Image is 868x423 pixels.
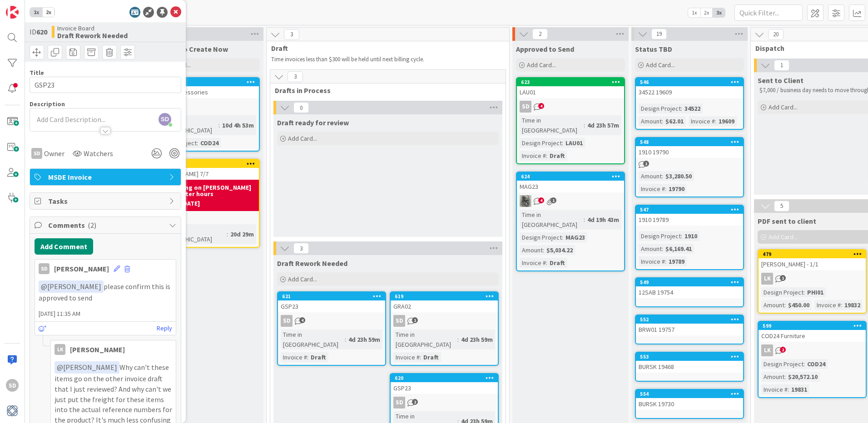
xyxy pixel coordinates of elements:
[457,334,459,344] span: :
[640,279,743,285] div: 549
[769,233,798,241] span: Add Card...
[30,26,47,37] span: ID
[774,60,789,71] span: 1
[563,138,585,148] div: LAU01
[271,44,498,53] span: Draft
[154,115,218,135] div: Time in [GEOGRAPHIC_DATA]
[288,134,317,143] span: Add Card...
[391,374,498,382] div: 620
[759,330,866,342] div: COD24 Furniture
[768,29,784,40] span: 20
[761,372,784,382] div: Amount
[284,29,299,40] span: 3
[713,8,725,17] span: 3x
[57,25,128,32] span: Invoice Board
[804,287,805,297] span: :
[391,292,498,300] div: 619
[520,195,531,207] img: PA
[640,139,743,145] div: 548
[412,317,418,323] span: 1
[55,344,65,355] div: LK
[788,384,789,394] span: :
[154,224,227,244] div: Time in [GEOGRAPHIC_DATA]
[152,160,259,168] div: 482
[6,6,19,19] img: Visit kanbanzone.com
[152,86,259,98] div: COD24 Accessories
[520,115,584,135] div: Time in [GEOGRAPHIC_DATA]
[48,172,164,182] span: MSDE Invoice
[516,44,574,54] span: Approved to Send
[636,146,743,158] div: 1910 19790
[227,229,228,239] span: :
[666,184,687,194] div: 19790
[278,292,385,300] div: 621
[640,316,743,323] div: 552
[636,315,743,324] div: 552
[281,330,345,349] div: Time in [GEOGRAPHIC_DATA]
[636,206,743,214] div: 547
[54,263,109,274] div: [PERSON_NAME]
[391,382,498,394] div: GSP23
[715,116,716,126] span: :
[636,78,743,86] div: 546
[763,251,866,257] div: 479
[152,78,259,98] div: 575COD24 Accessories
[48,220,164,231] span: Comments
[395,293,498,300] div: 619
[39,280,172,303] p: please confirm this is approved to send
[651,29,667,39] span: 19
[716,116,737,126] div: 19609
[520,151,546,161] div: Invoice #
[36,27,47,36] b: 620
[44,148,64,159] span: Owner
[639,231,681,241] div: Design Project
[562,138,563,148] span: :
[662,171,663,181] span: :
[585,120,621,130] div: 4d 23h 57m
[278,300,385,312] div: GSP23
[544,245,575,255] div: $5,034.22
[636,138,743,146] div: 548
[84,148,113,159] span: Watchers
[517,172,624,192] div: 624MAG23
[551,197,556,203] span: 1
[774,201,789,211] span: 5
[538,103,544,109] span: 4
[197,138,198,148] span: :
[517,195,624,207] div: PA
[156,161,259,167] div: 482
[198,138,221,148] div: COD24
[520,232,562,242] div: Design Project
[636,278,743,298] div: 54912SAB 19754
[538,197,544,203] span: 4
[517,101,624,113] div: SD
[520,245,543,255] div: Amount
[156,79,259,85] div: 575
[41,282,47,291] span: @
[520,138,562,148] div: Design Project
[636,86,743,98] div: 34522 19609
[761,300,784,310] div: Amount
[281,315,293,327] div: SD
[639,103,681,113] div: Design Project
[636,214,743,226] div: 1910 19789
[520,101,531,113] div: SD
[636,390,743,410] div: 554BURSK 19730
[646,61,675,69] span: Add Card...
[6,379,19,392] div: SD
[636,278,743,286] div: 549
[814,300,841,310] div: Invoice #
[527,61,556,69] span: Add Card...
[639,184,665,194] div: Invoice #
[786,372,820,382] div: $20,572.10
[420,352,421,362] span: :
[639,116,662,126] div: Amount
[636,206,743,226] div: 5471910 19789
[30,69,44,77] label: Title
[759,258,866,270] div: [PERSON_NAME] - 1/1
[761,359,804,369] div: Design Project
[663,171,694,181] div: $3,280.50
[152,168,259,180] div: [PERSON_NAME] 7/7
[282,293,385,300] div: 621
[293,102,309,113] span: 0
